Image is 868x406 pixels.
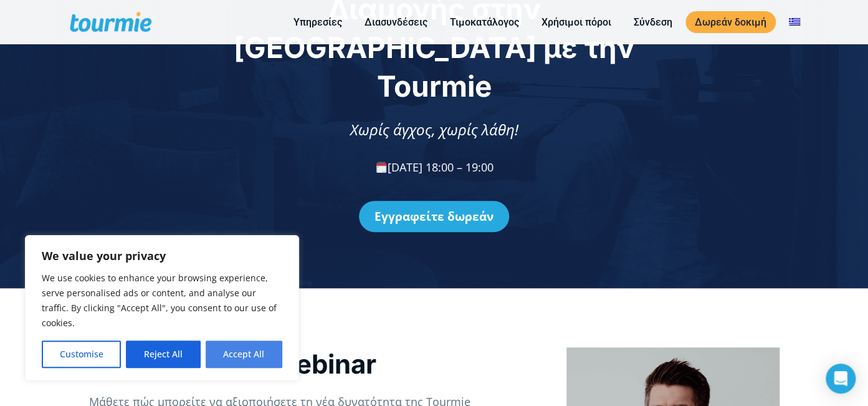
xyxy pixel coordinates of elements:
[206,341,282,368] button: Accept All
[247,51,297,64] span: Τηλέφωνο
[685,11,776,33] a: Δωρεάν δοκιμή
[126,341,200,368] button: Reject All
[42,271,282,331] p: We use cookies to enhance your browsing experience, serve personalised ads or content, and analys...
[284,14,351,30] a: Υπηρεσίες
[624,14,682,30] a: Σύνδεση
[780,14,809,30] a: Αλλαγή σε
[42,248,282,263] p: We value your privacy
[532,14,621,30] a: Χρήσιμοι πόροι
[355,14,437,30] a: Διασυνδέσεις
[374,160,494,175] span: [DATE] 18:00 – 19:00
[826,364,856,394] div: Open Intercom Messenger
[350,119,518,140] span: Χωρίς άγχος, χωρίς λάθη!
[359,201,509,232] a: Εγγραφείτε δωρεάν
[441,14,528,30] a: Τιμοκατάλογος
[89,347,541,381] div: Σχετικά με το Webinar
[42,341,121,368] button: Customise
